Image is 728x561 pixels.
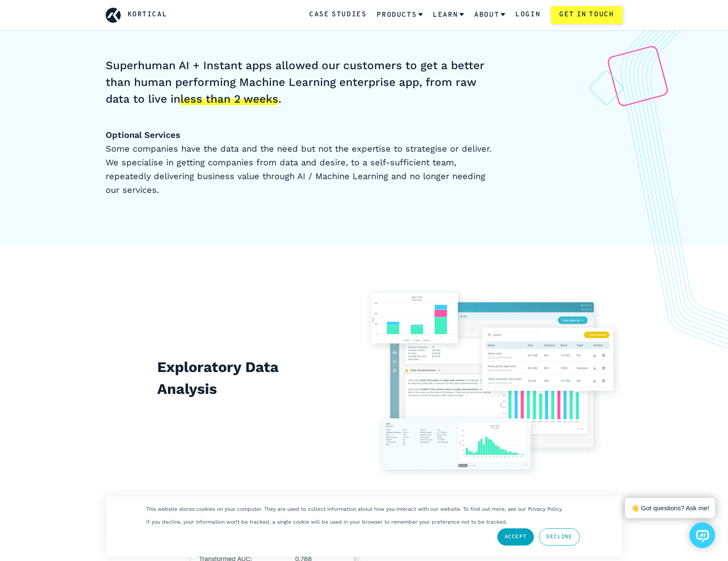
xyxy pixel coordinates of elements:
[180,92,278,105] span: less than 2 weeks
[364,286,623,479] img: Exploratory Data Analysis
[128,9,168,21] a: Kortical
[157,356,312,400] h2: Exploratory Data Analysis
[588,70,624,107] img: background diamond pattern blue small
[309,9,366,21] a: Case Studies
[433,4,464,26] a: Learn
[106,130,180,140] b: Optional Services
[146,506,563,512] p: This website stores cookies on your computer. They are used to collect information about how you ...
[497,528,534,546] a: Accept
[515,9,540,21] a: Login
[539,528,579,546] a: Decline
[551,6,622,24] a: Get in touch
[106,57,492,107] h4: Superhuman AI + Instant apps allowed our customers to get a better than human performing Machine ...
[106,128,492,197] p: Some companies have the data and the need but not the expertise to strategise or deliver. We spec...
[474,4,505,26] a: About
[146,519,507,525] p: If you decline, your information won’t be tracked, a single cookie will be used in your browser t...
[377,4,423,26] a: Products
